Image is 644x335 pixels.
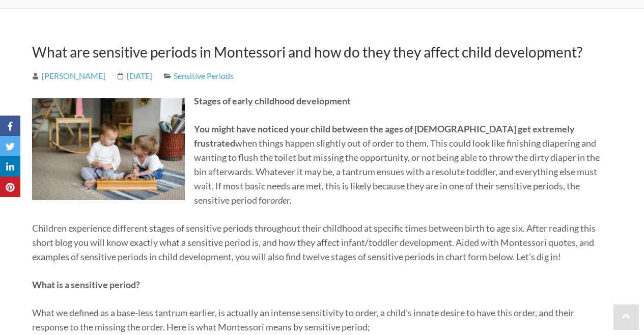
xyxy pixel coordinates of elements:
[32,305,605,334] p: What we defined as a base-less tantrum earlier, is actually an intense sensitivity to order, a ch...
[32,221,605,264] p: Children experience different stages of sensitive periods throughout their childhood at specific ...
[194,123,575,149] strong: You might have noticed your child between the ages of [DEMOGRAPHIC_DATA] get extremely frustrated
[174,71,234,80] a: Sensitive Periods
[270,194,290,206] em: order
[117,71,152,80] a: [DATE]
[194,95,351,106] strong: Stages of early childhood development
[32,279,140,290] strong: What is a sensitive period?
[32,71,105,80] a: [PERSON_NAME]
[32,122,605,207] p: when things happen slightly out of order to them. This could look like finishing diapering and wa...
[127,71,152,80] time: [DATE]
[32,42,605,62] h1: What are sensitive periods in Montessori and how do they they affect child development?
